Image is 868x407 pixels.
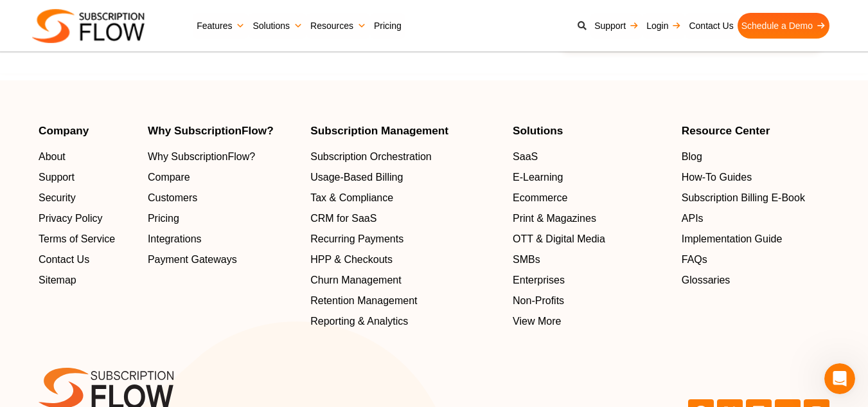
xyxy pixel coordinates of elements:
a: Implementation Guide [682,231,829,247]
a: Subscription Billing E-Book [682,190,829,206]
a: Tax & Compliance [310,190,500,206]
h4: Subscription Management [310,125,500,136]
a: Integrations [148,231,297,247]
span: Pricing [148,211,179,226]
span: Subscription Orchestration [310,149,432,165]
a: Privacy Policy [39,211,135,226]
span: Print & Magazines [513,211,596,226]
span: View More [513,314,561,329]
a: Why SubscriptionFlow? [148,149,297,165]
a: Terms of Service [39,231,135,247]
span: Non-Profits [513,293,564,309]
a: CRM for SaaS [310,211,500,226]
a: Security [39,190,135,206]
a: Reporting & Analytics [310,314,500,329]
a: Resources [306,13,370,39]
span: Reporting & Analytics [310,314,408,329]
span: HPP & Checkouts [310,252,393,267]
a: Contact Us [39,252,135,267]
span: Integrations [148,231,202,247]
span: Ecommerce [513,190,567,206]
a: Solutions [249,13,306,39]
iframe: Intercom live chat [824,363,855,394]
span: Payment Gateways [148,252,237,267]
span: Enterprises [513,273,565,288]
a: Retention Management [310,293,500,309]
a: Features [193,13,249,39]
span: Glossaries [682,273,731,288]
a: Schedule a Demo [738,13,829,39]
a: Pricing [370,13,405,39]
a: Pricing [148,211,297,226]
a: Recurring Payments [310,231,500,247]
span: E-Learning [513,170,563,185]
h4: Why SubscriptionFlow? [148,125,297,136]
span: About [39,149,66,165]
h4: Company [39,125,135,136]
span: Support [39,170,75,185]
h4: Solutions [513,125,669,136]
a: How-To Guides [682,170,829,185]
a: Subscription Orchestration [310,149,500,165]
a: FAQs [682,252,829,267]
span: SMBs [513,252,540,267]
span: Security [39,190,76,206]
span: How-To Guides [682,170,752,185]
a: OTT & Digital Media [513,231,669,247]
a: Blog [682,149,829,165]
span: CRM for SaaS [310,211,376,226]
span: Blog [682,149,702,165]
a: Compare [148,170,297,185]
a: Ecommerce [513,190,669,206]
a: APIs [682,211,829,226]
a: HPP & Checkouts [310,252,500,267]
span: Retention Management [310,293,417,309]
a: Glossaries [682,273,829,288]
span: Contact Us [39,252,89,267]
a: Contact Us [685,13,737,39]
span: Subscription Billing E-Book [682,190,805,206]
a: Usage-Based Billing [310,170,500,185]
span: OTT & Digital Media [513,231,605,247]
a: Login [642,13,685,39]
span: Terms of Service [39,231,115,247]
a: Payment Gateways [148,252,297,267]
a: Print & Magazines [513,211,669,226]
span: Churn Management [310,273,401,288]
a: SMBs [513,252,669,267]
span: APIs [682,211,704,226]
span: Recurring Payments [310,231,403,247]
img: Subscriptionflow [32,9,145,43]
a: Support [590,13,642,39]
h4: Resource Center [682,125,829,136]
span: Sitemap [39,273,76,288]
a: Support [39,170,135,185]
a: Enterprises [513,273,669,288]
span: Implementation Guide [682,231,783,247]
a: Churn Management [310,273,500,288]
a: Non-Profits [513,293,669,309]
span: Privacy Policy [39,211,103,226]
a: SaaS [513,149,669,165]
a: E-Learning [513,170,669,185]
a: About [39,149,135,165]
a: Customers [148,190,297,206]
span: SaaS [513,149,538,165]
a: View More [513,314,669,329]
span: Customers [148,190,197,206]
span: Why SubscriptionFlow? [148,149,255,165]
span: Usage-Based Billing [310,170,403,185]
span: Compare [148,170,190,185]
span: Tax & Compliance [310,190,393,206]
span: FAQs [682,252,707,267]
a: Sitemap [39,273,135,288]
